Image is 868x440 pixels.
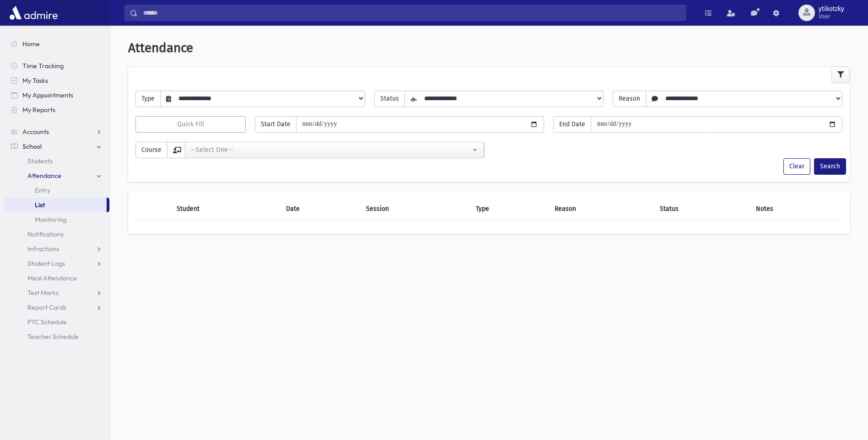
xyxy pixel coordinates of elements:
[177,120,204,128] span: Quick Fill
[27,274,77,282] span: Meal Attendance
[4,227,109,241] a: Notifications
[22,106,55,114] span: My Reports
[27,289,59,297] span: Test Marks
[750,199,842,220] th: Notes
[185,142,484,158] button: --Select One--
[27,245,59,253] span: Infractions
[4,124,109,139] a: Accounts
[814,158,846,175] button: Search
[4,285,109,300] a: Test Marks
[27,318,67,326] span: PTC Schedule
[255,116,297,133] span: Start Date
[4,271,109,285] a: Meal Attendance
[4,139,109,154] a: School
[4,300,109,315] a: Report Cards
[27,157,53,165] span: Students
[654,199,751,220] th: Status
[4,198,107,212] a: List
[27,172,61,180] span: Attendance
[27,303,66,311] span: Report Cards
[4,315,109,329] a: PTC Schedule
[22,128,49,136] span: Accounts
[4,256,109,271] a: Student Logs
[22,76,48,85] span: My Tasks
[27,333,79,341] span: Teacher Schedule
[4,241,109,256] a: Infractions
[4,73,109,88] a: My Tasks
[783,158,810,175] button: Clear
[35,186,50,194] span: Entry
[35,215,66,224] span: Monitoring
[7,4,60,22] img: AdmirePro
[35,201,45,209] span: List
[613,91,646,107] span: Reason
[22,142,42,150] span: School
[361,199,470,220] th: Session
[4,37,109,51] a: Home
[22,40,40,48] span: Home
[138,5,686,21] input: Search
[374,91,405,107] span: Status
[280,199,361,220] th: Date
[171,199,281,220] th: Student
[4,329,109,344] a: Teacher Schedule
[135,116,246,133] button: Quick Fill
[4,88,109,102] a: My Appointments
[135,142,167,158] span: Course
[22,62,64,70] span: Time Tracking
[4,183,109,198] a: Entry
[27,259,65,268] span: Student Logs
[128,40,193,55] span: Attendance
[191,145,471,155] div: --Select One--
[4,59,109,73] a: Time Tracking
[22,91,73,99] span: My Appointments
[470,199,549,220] th: Type
[27,230,64,238] span: Notifications
[135,91,161,107] span: Type
[4,212,109,227] a: Monitoring
[819,13,844,20] span: User
[4,102,109,117] a: My Reports
[819,5,844,13] span: ytikotzky
[4,168,109,183] a: Attendance
[549,199,654,220] th: Reason
[553,116,591,133] span: End Date
[4,154,109,168] a: Students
